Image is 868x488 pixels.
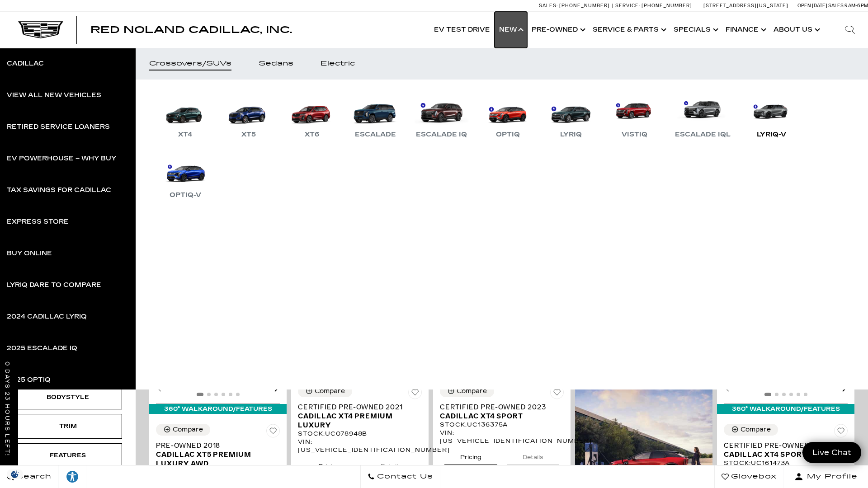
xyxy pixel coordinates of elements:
[149,61,231,67] div: Crossovers/SUVs
[14,470,52,483] span: Search
[556,129,586,140] div: LYRIQ
[724,424,778,436] button: Compare Vehicle
[298,412,415,430] span: Cadillac XT4 Premium Luxury
[495,12,527,48] a: New
[298,403,422,430] a: Certified Pre-Owned 2021Cadillac XT4 Premium Luxury
[481,93,535,140] a: OPTIQ
[457,387,487,395] div: Compare
[298,385,352,397] button: Compare Vehicle
[615,3,640,9] span: Service:
[784,465,868,488] button: Open user profile menu
[714,465,784,488] a: Glovebox
[7,377,51,383] div: 2025 OPTIQ
[744,93,798,140] a: LYRIQ-V
[18,21,63,38] img: Cadillac Dark Logo with Cadillac White Text
[724,441,841,450] span: Certified Pre-Owned 2022
[360,465,440,488] a: Contact Us
[408,385,422,403] button: Save Vehicle
[724,450,841,459] span: Cadillac XT4 Sport
[7,282,101,288] div: LYRIQ Dare to Compare
[544,93,598,140] a: LYRIQ
[440,429,564,445] div: VIN: [US_VEHICLE_IDENTIFICATION_NUMBER]
[158,93,212,140] a: XT4
[245,48,307,80] a: Sedans
[440,421,564,429] div: Stock : UC136375A
[7,345,77,352] div: 2025 Escalade IQ
[59,470,86,483] div: Explore your accessibility options
[222,93,276,140] a: XT5
[5,469,25,479] section: Click to Open Cookie Consent Modal
[300,129,324,140] div: XT6
[721,12,769,48] a: Finance
[7,92,101,99] div: View All New Vehicles
[802,442,861,463] a: Live Chat
[298,403,415,412] span: Certified Pre-Owned 2021
[808,447,856,458] span: Live Chat
[173,426,203,434] div: Compare
[14,385,122,409] div: BodystyleBodystyle
[45,421,90,431] div: Trim
[803,470,858,483] span: My Profile
[670,93,735,140] a: Escalade IQL
[527,12,588,48] a: Pre-Owned
[724,459,848,467] div: Stock : UC161473A
[559,3,610,9] span: [PHONE_NUMBER]
[828,3,844,9] span: Sales:
[607,93,661,140] a: VISTIQ
[5,469,25,479] img: Opt-Out Icon
[259,61,293,67] div: Sedans
[321,61,355,67] div: Electric
[285,93,339,140] a: XT6
[844,3,868,9] span: 9 AM-6 PM
[741,426,771,434] div: Compare
[156,424,210,436] button: Compare Vehicle
[669,12,721,48] a: Specials
[717,404,854,414] div: 360° WalkAround/Features
[440,403,564,421] a: Certified Pre-Owned 2023Cadillac XT4 Sport
[158,154,212,201] a: OPTIQ-V
[375,470,433,483] span: Contact Us
[156,441,273,450] span: Pre-Owned 2018
[724,441,848,459] a: Certified Pre-Owned 2022Cadillac XT4 Sport
[365,455,417,474] button: details tab
[302,455,355,474] button: pricing tab
[729,470,777,483] span: Glovebox
[45,450,90,460] div: Features
[156,441,280,468] a: Pre-Owned 2018Cadillac XT5 Premium Luxury AWD
[440,412,557,421] span: Cadillac XT4 Sport
[670,129,735,140] div: Escalade IQL
[7,155,116,162] div: EV Powerhouse – Why Buy
[411,93,472,140] a: Escalade IQ
[550,385,564,403] button: Save Vehicle
[440,403,557,412] span: Certified Pre-Owned 2023
[7,314,87,320] div: 2024 Cadillac LYRIQ
[834,424,848,441] button: Save Vehicle
[90,24,292,35] span: Red Noland Cadillac, Inc.
[307,48,368,80] a: Electric
[612,3,694,8] a: Service: [PHONE_NUMBER]
[617,129,652,140] div: VISTIQ
[165,190,206,201] div: OPTIQ-V
[7,219,69,225] div: Express Store
[266,424,280,441] button: Save Vehicle
[703,3,788,9] a: [STREET_ADDRESS][US_STATE]
[274,383,280,391] div: Next slide
[14,414,122,438] div: TrimTrim
[832,12,868,48] div: Search
[7,187,111,193] div: Tax Savings for Cadillac
[350,129,401,140] div: Escalade
[7,61,44,67] div: Cadillac
[444,446,497,465] button: pricing tab
[539,3,612,8] a: Sales: [PHONE_NUMBER]
[642,3,692,9] span: [PHONE_NUMBER]
[45,392,90,402] div: Bodystyle
[797,3,827,9] span: Open [DATE]
[429,12,495,48] a: EV Test Drive
[174,129,197,140] div: XT4
[588,12,669,48] a: Service & Parts
[507,446,559,465] button: details tab
[348,93,402,140] a: Escalade
[7,124,110,130] div: Retired Service Loaners
[539,3,558,9] span: Sales:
